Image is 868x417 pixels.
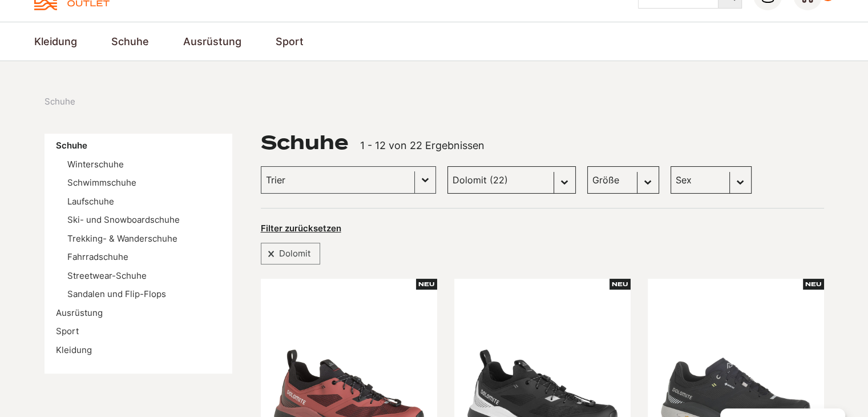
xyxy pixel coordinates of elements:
a: Fahrradschuhe [67,251,128,262]
font: Ausrüstung [183,35,241,47]
font: Filter zurücksetzen [261,223,341,234]
a: Kleidung [56,344,92,355]
a: Sport [56,326,79,336]
button: Filter zurücksetzen [261,223,341,234]
font: Schuhe [111,35,149,47]
a: Kleidung [34,34,77,49]
a: Ausrüstung [56,307,103,318]
font: Kleidung [34,35,77,47]
a: Ausrüstung [183,34,241,49]
a: Schuhe [111,34,149,49]
font: 1 - 12 von 22 Ergebnissen [360,139,485,151]
a: Schwimmschuhe [67,177,136,188]
button: Liste ein-/ausblenden [415,167,435,193]
a: Trekking- & Wanderschuhe [67,233,177,244]
input: Trier [266,173,410,187]
a: Schuhe [56,140,87,151]
a: Winterschuhe [67,159,124,170]
font: Schuhe [261,131,349,154]
a: Ski- und Snowboardschuhe [67,214,180,225]
font: Dolomit [279,248,310,259]
a: Laufschuhe [67,196,114,207]
a: Sandalen und Flip-Flops [67,288,166,299]
a: Sport [276,34,304,49]
font: Schuhe [45,96,75,107]
a: Streetwear-Schuhe [67,270,147,281]
nav: Paniermehl [45,95,75,109]
div: Dolomit [261,243,320,264]
font: Sport [276,35,304,47]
